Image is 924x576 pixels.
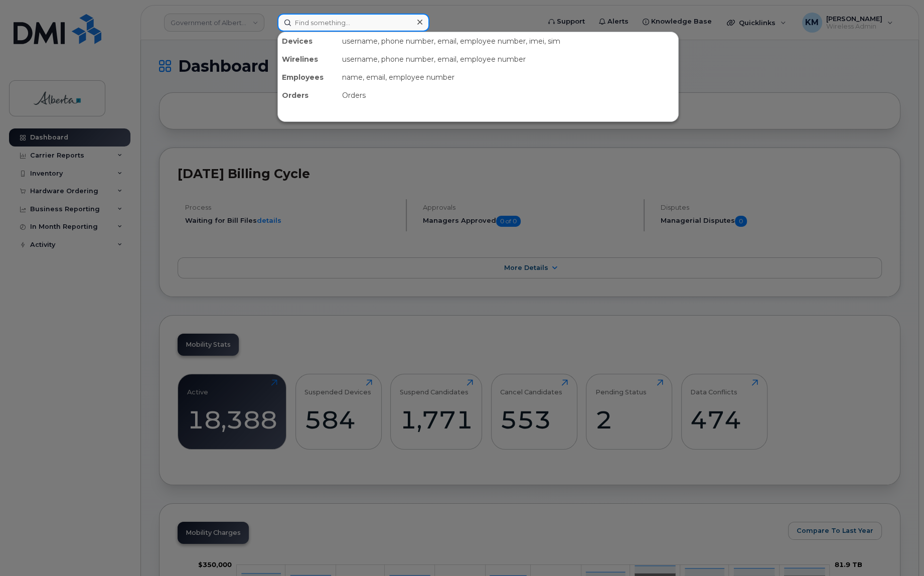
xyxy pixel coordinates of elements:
[338,86,678,104] div: Orders
[338,68,678,86] div: name, email, employee number
[278,32,338,50] div: Devices
[278,50,338,68] div: Wirelines
[278,68,338,86] div: Employees
[278,86,338,104] div: Orders
[338,32,678,50] div: username, phone number, email, employee number, imei, sim
[338,50,678,68] div: username, phone number, email, employee number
